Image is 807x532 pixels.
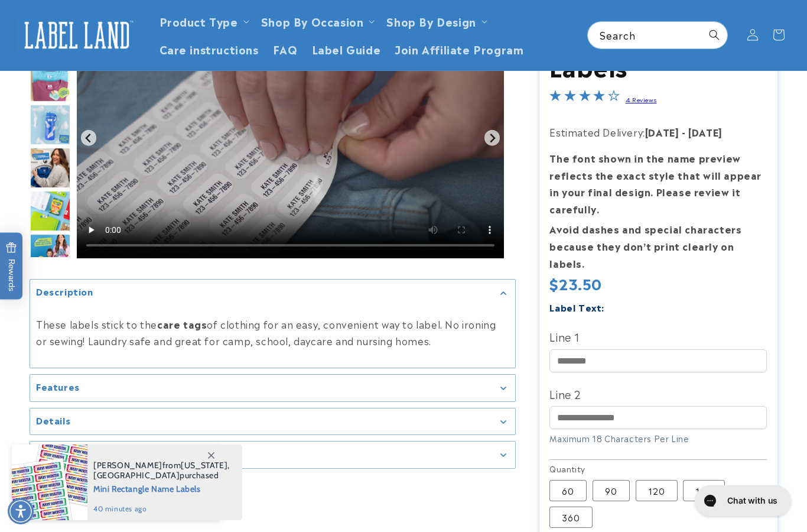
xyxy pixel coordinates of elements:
span: 40 minutes ago [93,504,230,514]
summary: Product Type [152,7,254,35]
span: from , purchased [93,460,230,481]
label: 180 [683,480,725,501]
div: Go to slide 8 [30,233,71,275]
a: Care instructions [152,35,266,63]
span: [PERSON_NAME] [93,460,162,471]
p: Estimated Delivery: [549,124,767,141]
summary: Shop By Design [379,7,492,35]
span: FAQ [273,42,298,56]
div: Go to slide 6 [30,147,71,189]
label: 60 [549,480,587,501]
a: Product Type [160,13,238,29]
summary: Inclusive assortment [30,442,515,468]
span: 4.0-star overall rating [549,91,619,105]
img: stick and wear labels that are easy to stick on [30,61,71,102]
button: Search [701,22,727,48]
span: Rewards [6,242,17,291]
h2: Details [36,414,70,426]
media-gallery: Gallery Viewer [30,18,516,469]
iframe: Gorgias live chat messenger [689,481,795,520]
h2: Description [36,286,93,297]
span: Label Guide [312,42,381,56]
span: Care instructions [160,42,259,56]
h2: Features [36,381,80,392]
strong: The font shown in the name preview reflects the exact style that will appear in your final design... [549,151,762,216]
strong: - [682,125,686,139]
strong: [DATE] [688,125,723,139]
summary: Details [30,408,515,435]
span: [US_STATE] [181,460,227,471]
span: $23.50 [549,273,602,294]
div: Accessibility Menu [8,498,34,524]
a: Label Land [14,12,141,58]
div: Go to slide 4 [30,61,71,102]
img: stick and wear labels, washable and waterproof [30,147,71,189]
summary: Features [30,375,515,401]
div: Go to slide 7 [30,190,71,232]
span: Join Affiliate Program [395,42,523,56]
a: Join Affiliate Program [388,35,531,63]
legend: Quantity [549,463,586,475]
span: Mini Rectangle Name Labels [93,481,230,495]
img: Label Land [18,17,136,53]
img: stick and wear labels ideal for camp and school [30,233,71,275]
label: 360 [549,507,593,528]
label: 120 [636,480,678,501]
summary: Description [30,280,515,306]
div: Maximum 18 Characters Per Line [549,432,767,445]
strong: Avoid dashes and special characters because they don’t print clearly on labels. [549,222,741,270]
div: Go to slide 5 [30,104,71,145]
label: Label Text: [549,300,604,314]
label: 90 [593,480,630,501]
span: Shop By Occasion [261,14,364,28]
a: 4 Reviews - open in a new tab [626,95,656,103]
strong: [DATE] [645,125,679,139]
img: stick and wear labels measurements [30,190,71,232]
p: These labels stick to the of clothing for an easy, convenient way to label. No ironing or sewing!... [36,316,509,350]
label: Line 1 [549,327,767,346]
button: Next slide [484,130,500,146]
button: Previous slide [81,130,97,146]
img: stick and wear labels that won't peel or fade [30,104,71,145]
a: Shop By Design [386,13,476,29]
a: FAQ [266,35,305,63]
strong: care tags [157,317,207,331]
label: Line 2 [549,384,767,403]
summary: Shop By Occasion [254,7,380,35]
a: Label Guide [305,35,388,63]
span: [GEOGRAPHIC_DATA] [93,470,180,481]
